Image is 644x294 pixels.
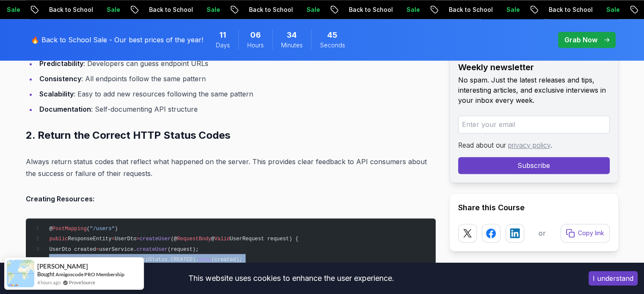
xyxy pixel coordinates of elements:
p: Back to School [538,5,595,14]
input: Enter your email [458,115,610,133]
button: Accept cookies [589,271,638,286]
span: ResponseEntity [68,236,112,242]
span: userService. [99,246,136,252]
span: Valid [214,236,230,242]
p: Grab Now [564,35,597,45]
h2: Weekly newsletter [458,61,610,73]
span: < [112,236,115,242]
strong: Creating Resources: [26,195,94,203]
span: Bought [37,271,55,278]
span: createUser [136,246,168,252]
span: 34 Minutes [287,29,297,41]
span: (@ [171,236,177,242]
p: Sale [595,5,622,14]
span: (request); [168,246,199,252]
p: Back to School [438,5,495,14]
p: 🔥 Back to School Sale - Our best prices of the year! [31,35,203,45]
p: Sale [495,5,522,14]
span: RequestBody [177,236,211,242]
p: Back to School [138,5,196,14]
span: UserDto [115,236,136,242]
span: PostMapping [53,226,87,232]
img: provesource social proof notification image [7,260,34,287]
span: ( [87,226,90,232]
span: 6 Hours [250,29,261,41]
span: ) [115,226,118,232]
p: Sale [395,5,423,14]
span: = [96,246,99,252]
p: Copy link [578,229,604,237]
button: Subscribe [458,157,610,174]
span: "/users" [90,226,115,232]
span: UserRequest request) { [230,236,299,242]
span: 45 Seconds [327,29,337,41]
a: privacy policy [508,141,550,149]
span: (HttpStatus.CREATED). [133,256,199,262]
p: Sale [196,5,223,14]
span: Minutes [281,41,303,49]
span: > [136,236,139,242]
span: Days [216,41,230,49]
span: body [199,256,211,262]
div: This website uses cookies to enhance the user experience. [6,269,576,288]
button: Copy link [561,224,610,242]
span: ResponseEntity. [68,256,115,262]
span: Seconds [320,41,345,49]
p: Read about our . [458,140,610,150]
li: : All endpoints follow the same pattern [37,73,436,85]
span: @ [211,236,214,242]
span: status [115,256,133,262]
li: : Developers can guess endpoint URLs [37,58,436,69]
span: public [49,236,68,242]
p: Sale [96,5,123,14]
span: [PERSON_NAME] [37,263,88,270]
span: 4 hours ago [37,279,61,286]
span: createUser [140,236,171,242]
span: UserDto created [49,246,96,252]
span: @ [49,226,52,232]
p: Back to School [338,5,395,14]
span: 11 Days [219,29,226,41]
a: ProveSource [69,279,95,286]
h2: 2. Return the Correct HTTP Status Codes [26,129,436,142]
h2: Share this Course [458,202,610,214]
p: or [539,228,546,238]
strong: Documentation [39,105,91,113]
li: : Self-documenting API structure [37,103,436,115]
p: Back to School [38,5,96,14]
span: return [49,256,68,262]
strong: Consistency [39,74,81,83]
strong: Scalability [39,90,74,98]
span: (created); [211,256,243,262]
p: Always return status codes that reflect what happened on the server. This provides clear feedback... [26,156,436,179]
p: Sale [296,5,323,14]
a: Amigoscode PRO Membership [55,271,124,278]
span: Hours [247,41,264,49]
li: : Easy to add new resources following the same pattern [37,88,436,100]
strong: Predictability [39,59,83,68]
p: No spam. Just the latest releases and tips, interesting articles, and exclusive interviews in you... [458,75,610,105]
p: Back to School [238,5,296,14]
